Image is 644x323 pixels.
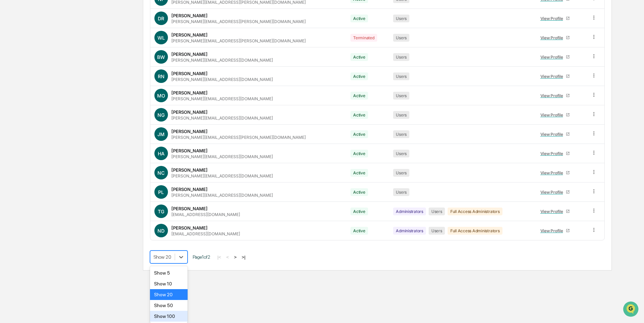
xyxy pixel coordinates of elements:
[540,151,566,156] div: View Profile
[150,267,188,278] div: Show 5
[171,115,273,121] div: [PERSON_NAME][EMAIL_ADDRESS][DOMAIN_NAME]
[350,34,377,42] div: Terminated
[393,111,409,119] div: Users
[537,13,573,24] a: View Profile
[448,227,502,235] div: Full Access Administrators
[171,167,208,173] div: [PERSON_NAME]
[350,53,368,61] div: Active
[171,135,306,140] div: [PERSON_NAME][EMAIL_ADDRESS][PERSON_NAME][DOMAIN_NAME]
[171,77,273,82] div: [PERSON_NAME][EMAIL_ADDRESS][DOMAIN_NAME]
[158,151,165,156] span: HA
[540,190,566,195] div: View Profile
[537,90,573,101] a: View Profile
[537,129,573,139] a: View Profile
[429,208,445,215] div: Users
[115,54,123,62] button: Start new chat
[49,86,55,91] div: 🗄️
[171,212,240,217] div: [EMAIL_ADDRESS][DOMAIN_NAME]
[393,15,409,22] div: Users
[540,209,566,214] div: View Profile
[448,208,502,215] div: Full Access Administrators
[622,301,641,319] iframe: Open customer support
[4,95,45,108] a: 🔎Data Lookup
[224,254,231,260] button: <
[537,148,573,159] a: View Profile
[540,112,566,117] div: View Profile
[171,71,208,76] div: [PERSON_NAME]
[7,86,12,91] div: 🖐️
[350,188,368,196] div: Active
[46,83,87,95] a: 🗄️Attestations
[429,227,445,235] div: Users
[158,209,164,214] span: TG
[171,38,306,43] div: [PERSON_NAME][EMAIL_ADDRESS][PERSON_NAME][DOMAIN_NAME]
[393,188,409,196] div: Users
[393,227,426,235] div: Administrators
[23,59,86,64] div: We're available if you need us!
[157,112,165,118] span: NG
[171,51,208,57] div: [PERSON_NAME]
[350,72,368,80] div: Active
[350,227,368,235] div: Active
[157,35,165,41] span: WL
[171,193,273,198] div: [PERSON_NAME][EMAIL_ADDRESS][DOMAIN_NAME]
[540,16,566,21] div: View Profile
[171,19,306,24] div: [PERSON_NAME][EMAIL_ADDRESS][PERSON_NAME][DOMAIN_NAME]
[157,228,165,234] span: ND
[171,231,240,236] div: [EMAIL_ADDRESS][DOMAIN_NAME]
[350,169,368,177] div: Active
[215,254,223,260] button: |<
[537,225,573,236] a: View Profile
[171,32,208,38] div: [PERSON_NAME]
[171,154,273,159] div: [PERSON_NAME][EMAIL_ADDRESS][DOMAIN_NAME]
[14,85,44,92] span: Preclearance
[56,85,84,92] span: Attestations
[193,254,210,260] span: Page 1 of 2
[540,132,566,137] div: View Profile
[7,99,12,104] div: 🔎
[158,16,164,21] span: DR
[157,54,165,60] span: BW
[537,206,573,217] a: View Profile
[537,71,573,82] a: View Profile
[232,254,239,260] button: >
[48,114,82,120] a: Powered byPylon
[350,92,368,100] div: Active
[240,254,248,260] button: >|
[537,52,573,62] a: View Profile
[350,150,368,157] div: Active
[23,52,111,59] div: Start new chat
[393,34,409,42] div: Users
[150,300,188,311] div: Show 50
[393,72,409,80] div: Users
[393,53,409,61] div: Users
[537,168,573,178] a: View Profile
[350,111,368,119] div: Active
[171,96,273,101] div: [PERSON_NAME][EMAIL_ADDRESS][DOMAIN_NAME]
[537,110,573,120] a: View Profile
[540,170,566,175] div: View Profile
[171,58,273,63] div: [PERSON_NAME][EMAIL_ADDRESS][DOMAIN_NAME]
[540,93,566,98] div: View Profile
[537,187,573,197] a: View Profile
[540,55,566,60] div: View Profile
[171,225,208,231] div: [PERSON_NAME]
[7,14,123,25] p: How can we help?
[393,150,409,157] div: Users
[4,83,46,95] a: 🖐️Preclearance
[150,311,188,322] div: Show 100
[350,208,368,215] div: Active
[171,173,273,178] div: [PERSON_NAME][EMAIL_ADDRESS][DOMAIN_NAME]
[171,109,208,115] div: [PERSON_NAME]
[540,35,566,40] div: View Profile
[158,189,164,195] span: PL
[393,130,409,138] div: Users
[150,289,188,300] div: Show 20
[171,187,208,192] div: [PERSON_NAME]
[350,130,368,138] div: Active
[350,15,368,22] div: Active
[171,148,208,153] div: [PERSON_NAME]
[14,98,43,105] span: Data Lookup
[393,92,409,100] div: Users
